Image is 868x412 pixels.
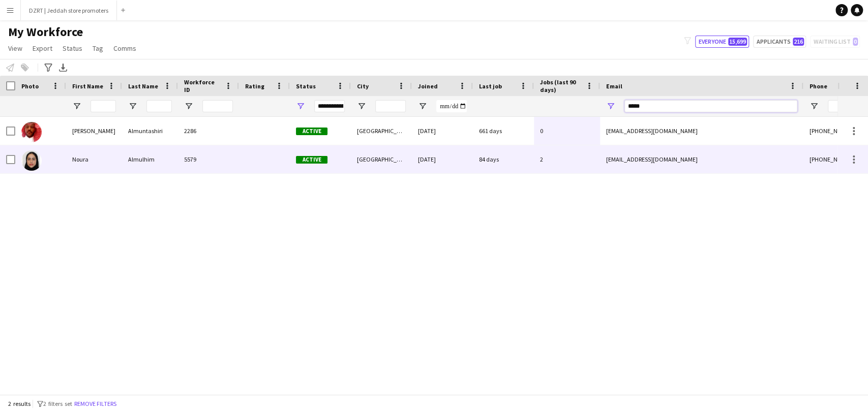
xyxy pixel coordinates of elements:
[810,102,819,111] button: Open Filter Menu
[8,44,22,53] span: View
[753,36,806,48] button: Applicants216
[72,102,81,111] button: Open Filter Menu
[296,102,305,111] button: Open Filter Menu
[600,145,803,173] div: [EMAIL_ADDRESS][DOMAIN_NAME]
[72,398,118,409] button: Remove filters
[184,78,221,93] span: Workforce ID
[202,100,233,112] input: Workforce ID Filter Input
[184,102,193,111] button: Open Filter Menu
[540,78,582,93] span: Jobs (last 90 days)
[109,42,140,55] a: Comms
[146,100,172,112] input: Last Name Filter Input
[91,100,116,112] input: First Name Filter Input
[58,42,86,55] a: Status
[72,82,103,90] span: First Name
[128,102,137,111] button: Open Filter Menu
[88,42,107,55] a: Tag
[296,82,316,90] span: Status
[28,42,56,55] a: Export
[296,156,327,164] span: Active
[624,100,797,112] input: Email Filter Input
[412,117,473,145] div: [DATE]
[21,82,39,90] span: Photo
[418,102,427,111] button: Open Filter Menu
[8,24,83,40] span: My Workforce
[66,145,122,173] div: Noura
[178,117,239,145] div: 2286
[245,82,264,90] span: Rating
[43,400,72,407] span: 2 filters set
[375,100,406,112] input: City Filter Input
[534,117,600,145] div: 0
[33,44,52,53] span: Export
[600,117,803,145] div: [EMAIL_ADDRESS][DOMAIN_NAME]
[473,145,534,173] div: 84 days
[128,82,158,90] span: Last Name
[728,38,747,46] span: 15,699
[479,82,502,90] span: Last job
[351,145,412,173] div: [GEOGRAPHIC_DATA]
[606,102,615,111] button: Open Filter Menu
[473,117,534,145] div: 661 days
[606,82,622,90] span: Email
[21,1,117,20] button: DZRT | Jeddah store promoters
[21,150,42,171] img: Noura Almulhim
[57,61,69,74] app-action-btn: Export XLSX
[178,145,239,173] div: 5579
[357,82,369,90] span: City
[418,82,438,90] span: Joined
[122,145,178,173] div: Almulhim
[93,44,103,53] span: Tag
[695,36,749,48] button: Everyone15,699
[63,44,82,53] span: Status
[66,117,122,145] div: [PERSON_NAME]
[412,145,473,173] div: [DATE]
[113,44,136,53] span: Comms
[351,117,412,145] div: [GEOGRAPHIC_DATA]
[810,82,827,90] span: Phone
[4,42,26,55] a: View
[793,38,804,46] span: 216
[21,122,42,142] img: Abdulrahman Almuntashiri
[534,145,600,173] div: 2
[357,102,366,111] button: Open Filter Menu
[296,128,327,135] span: Active
[436,100,467,112] input: Joined Filter Input
[42,61,54,74] app-action-btn: Advanced filters
[122,117,178,145] div: Almuntashiri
